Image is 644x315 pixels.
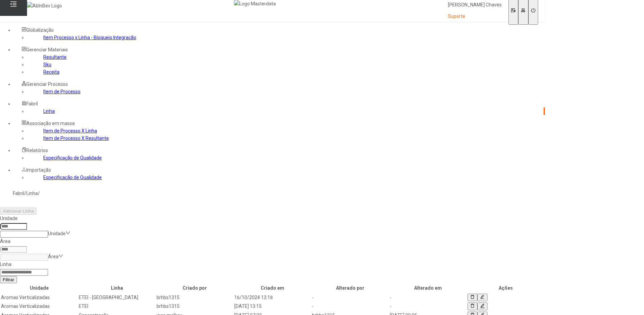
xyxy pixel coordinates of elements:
[1,293,78,301] td: Aromas Verticalizadas
[3,277,14,282] span: Filtrar
[156,302,233,310] td: brhbs1315
[24,191,26,196] nz-breadcrumb-separator: /
[467,284,544,292] th: Ações
[13,191,24,196] a: Fabril
[43,155,102,161] a: Especificação de Qualidade
[389,302,467,310] td: -
[43,89,80,94] a: Item de Processo
[389,284,467,292] th: Alterado em
[26,27,54,33] span: Globalização
[156,293,233,301] td: brhbs1315
[26,191,38,196] a: Linha
[234,293,311,301] td: 16/10/2024 13:18
[26,167,51,173] span: Importação
[48,254,58,259] nz-select-placeholder: Área
[43,35,136,40] a: Item Processo x Linha - Bloqueio Integração
[26,81,68,87] span: Gerenciar Processo
[234,284,311,292] th: Criado em
[156,284,233,292] th: Criado por
[26,148,48,153] span: Relatórios
[43,62,51,67] a: Sku
[78,302,156,310] td: ETEI
[26,121,75,126] span: Associação em massa
[389,293,467,301] td: -
[48,231,66,236] nz-select-placeholder: Unidade
[1,284,78,292] th: Unidade
[234,302,311,310] td: [DATE] 13:15
[43,69,59,75] a: Receita
[312,293,389,301] td: -
[43,128,97,134] a: Item de Processo X Linha
[3,209,34,214] span: Adicionar Linha
[43,108,55,114] a: Linha
[43,54,67,60] a: Resultante
[448,13,502,20] p: Suporte
[78,293,156,301] td: ETEI - [GEOGRAPHIC_DATA]
[43,175,102,180] a: Especificação de Qualidade
[38,191,40,196] nz-breadcrumb-separator: /
[312,284,389,292] th: Alterado por
[27,2,62,9] img: AbInBev Logo
[26,101,38,106] span: Fabril
[1,302,78,310] td: Aromas Verticalizadas
[26,47,68,52] span: Gerenciar Materiais
[43,136,109,141] a: Item de Processo X Resultante
[78,284,156,292] th: Linha
[312,302,389,310] td: -
[448,2,502,8] p: [PERSON_NAME] Chaves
